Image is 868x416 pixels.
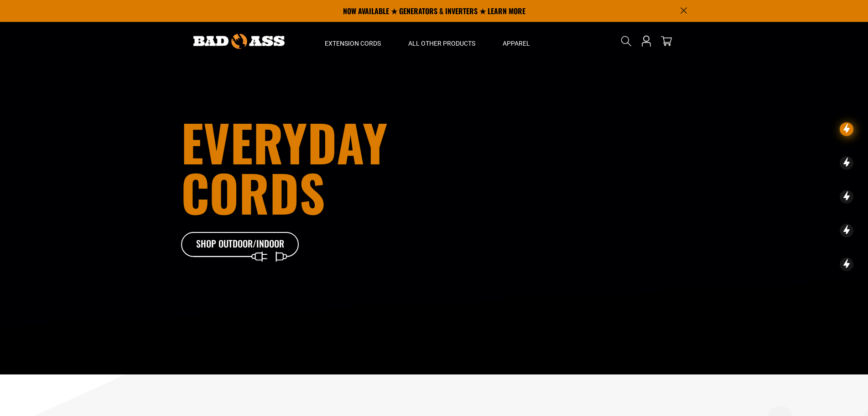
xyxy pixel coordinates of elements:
span: Apparel [503,39,530,47]
h1: Everyday cords [181,117,485,217]
summary: Apparel [489,22,544,60]
summary: Search [619,34,634,48]
span: Extension Cords [325,39,381,47]
a: Shop Outdoor/Indoor [181,232,300,258]
summary: Extension Cords [311,22,395,60]
summary: All Other Products [395,22,489,60]
img: Bad Ass Extension Cords [193,34,285,49]
span: All Other Products [408,39,475,47]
